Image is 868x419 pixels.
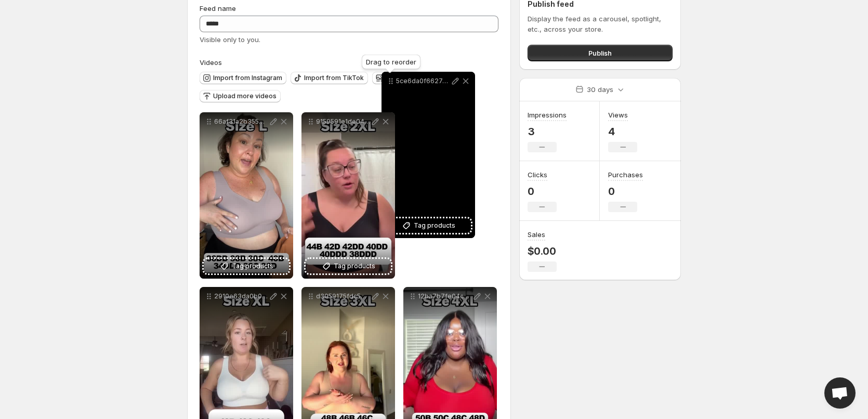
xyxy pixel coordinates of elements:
p: 0 [608,185,643,198]
span: Tag products [232,261,273,271]
button: Import from TikTok [291,72,368,84]
span: Visible only to you. [200,35,260,44]
p: $0.00 [528,245,557,257]
h3: Purchases [608,169,643,180]
p: 0 [528,185,557,198]
span: Tag products [334,261,375,271]
p: Display the feed as a carousel, spotlight, etc., across your store. [528,14,673,34]
p: 12ba7b7fe04c4d5a833206e33eccf21aHD-1080p-48Mbps-57168036 [418,292,472,300]
span: Publish [588,48,612,58]
h3: Views [608,110,628,120]
p: 66af31a2b3554dae979335912a925c1dHD-1080p-48Mbps-57168037 [214,117,268,126]
p: 30 days [587,84,613,95]
span: Import from TikTok [304,74,364,82]
div: 9159591e1de046fa97e45172c3a65a41HD-1080p-48Mbps-57168034Tag products [301,112,395,279]
h3: Clicks [528,169,547,180]
span: Upload more videos [213,92,277,100]
button: Upload more videos [200,90,281,102]
span: Import from Instagram [213,74,282,82]
p: 3 [528,125,567,138]
button: Tag products [386,218,471,233]
p: 2910e63da0b04848b2c5d60f13f3a5a3HD-1080p-33Mbps-57168040 [214,292,268,300]
div: 5ce6da0f6627419ea03efab38ddda3e6HD-1080p-48Mbps-57168038Tag products [382,72,475,238]
div: 66af31a2b3554dae979335912a925c1dHD-1080p-48Mbps-57168037Tag products [200,112,293,279]
h3: Impressions [528,110,567,120]
span: Feed name [200,4,236,12]
span: Tag products [414,220,455,231]
span: Videos [200,58,222,67]
button: Tag products [306,259,391,273]
button: Publish [528,45,673,61]
button: Tag products [204,259,289,273]
button: Choose from My videos [372,72,465,84]
p: 4 [608,125,637,138]
p: d3059175fdc5423699d63d38aa5919efHD-1080p-33Mbps-57168035 [316,292,370,300]
h3: Sales [528,229,545,240]
div: Open chat [824,377,856,409]
p: 9159591e1de046fa97e45172c3a65a41HD-1080p-48Mbps-57168034 [316,117,370,126]
p: 5ce6da0f6627419ea03efab38ddda3e6HD-1080p-48Mbps-57168038 [396,77,450,85]
button: Import from Instagram [200,72,286,84]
